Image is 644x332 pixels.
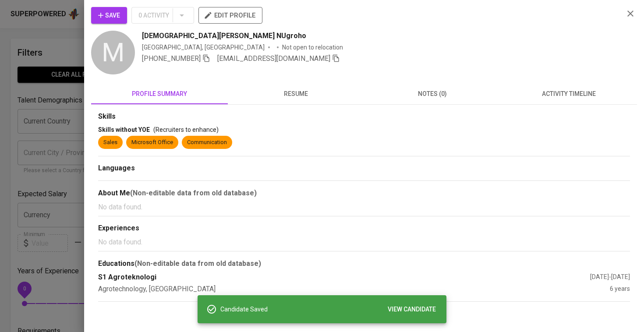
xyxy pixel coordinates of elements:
[98,237,630,247] p: No data found.
[91,31,135,74] div: M
[98,284,610,294] div: Agrotechnology, [GEOGRAPHIC_DATA]
[610,284,630,294] div: 6 years
[142,31,306,41] span: [DEMOGRAPHIC_DATA][PERSON_NAME] NUgroho
[96,88,223,99] span: profile summary
[233,88,359,99] span: resume
[590,273,630,280] span: [DATE] - [DATE]
[98,223,630,233] div: Experiences
[98,188,630,198] div: About Me
[98,272,590,283] div: S1 Agroteknologi
[153,126,219,133] span: (Recruiters to enhance)
[98,163,630,173] div: Languages
[217,54,330,63] span: [EMAIL_ADDRESS][DOMAIN_NAME]
[388,304,436,315] span: VIEW CANDIDATE
[91,7,127,24] button: Save
[187,138,227,147] div: Communication
[98,126,150,133] span: Skills without YOE
[506,88,632,99] span: activity timeline
[369,88,495,99] span: notes (0)
[98,10,120,21] span: Save
[98,202,630,212] p: No data found.
[98,258,630,269] div: Educations
[198,7,262,24] button: edit profile
[142,43,265,52] div: [GEOGRAPHIC_DATA], [GEOGRAPHIC_DATA]
[103,138,117,147] div: Sales
[198,11,262,18] a: edit profile
[130,189,257,197] b: (Non-editable data from old database)
[131,138,173,147] div: Microsoft Office
[220,301,439,318] div: Candidate Saved
[142,54,201,63] span: [PHONE_NUMBER]
[205,10,255,21] span: edit profile
[282,43,343,52] p: Not open to relocation
[98,112,630,122] div: Skills
[134,259,261,268] b: (Non-editable data from old database)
